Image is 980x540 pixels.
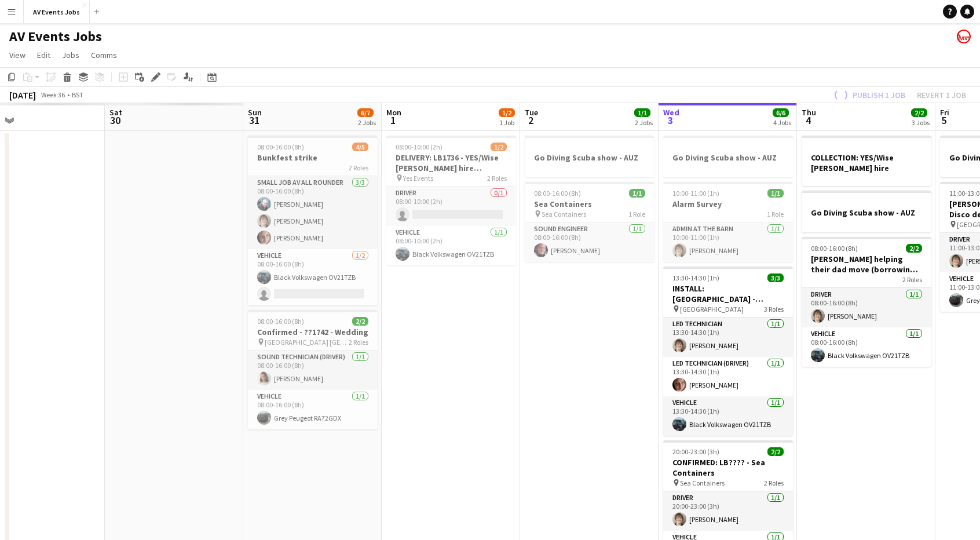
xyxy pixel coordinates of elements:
[24,1,90,23] button: AV Events Jobs
[9,28,102,45] h1: AV Events Jobs
[32,48,55,63] a: Edit
[9,50,25,60] span: View
[72,90,83,99] div: BST
[957,30,971,43] app-user-avatar: Liam O'Brien
[38,90,67,99] span: Week 36
[9,89,36,101] div: [DATE]
[62,50,79,60] span: Jobs
[91,50,117,60] span: Comms
[5,48,30,63] a: View
[57,48,84,63] a: Jobs
[37,50,50,60] span: Edit
[86,48,122,63] a: Comms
